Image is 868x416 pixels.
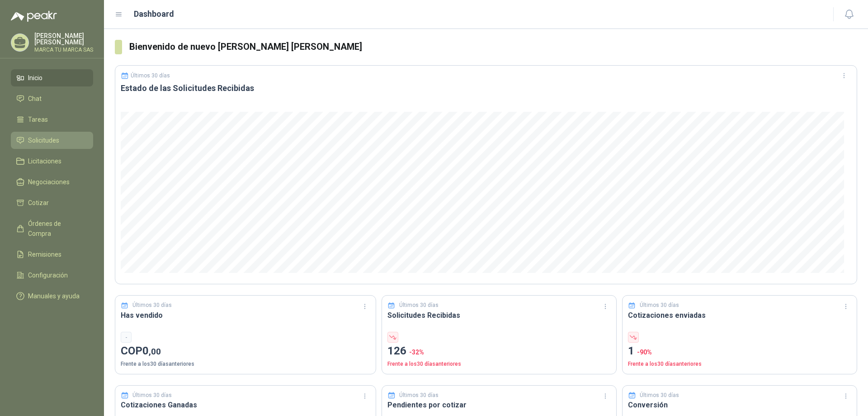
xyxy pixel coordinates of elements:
[121,360,370,368] p: Frente a los 30 días anteriores
[387,343,611,360] p: 126
[637,349,652,356] span: -90 %
[11,90,93,107] a: Chat
[387,360,611,368] p: Frente a los 30 días anteriores
[142,344,161,357] span: 0
[11,11,57,22] img: Logo peakr
[11,194,93,211] a: Cotizar
[121,83,851,94] h3: Estado de las Solicitudes Recibidas
[121,310,370,321] h3: Has vendido
[387,399,611,411] h3: Pendientes por cotizar
[11,69,93,86] a: Inicio
[34,47,93,53] p: MARCA TU MARCA SAS
[399,391,439,400] p: Últimos 30 días
[399,301,439,310] p: Últimos 30 días
[11,173,93,191] a: Negociaciones
[132,391,172,400] p: Últimos 30 días
[28,177,70,187] span: Negociaciones
[149,346,161,357] span: ,00
[134,8,174,20] h1: Dashboard
[121,343,370,360] p: COP
[11,132,93,149] a: Solicitudes
[28,94,42,104] span: Chat
[28,156,61,166] span: Licitaciones
[121,332,132,343] div: -
[28,291,80,301] span: Manuales y ayuda
[11,111,93,128] a: Tareas
[628,343,851,360] p: 1
[628,399,851,411] h3: Conversión
[409,349,424,356] span: -32 %
[28,73,42,83] span: Inicio
[11,267,93,284] a: Configuración
[11,153,93,170] a: Licitaciones
[11,287,93,305] a: Manuales y ayuda
[34,33,93,45] p: [PERSON_NAME] [PERSON_NAME]
[28,135,59,145] span: Solicitudes
[28,198,49,208] span: Cotizar
[628,360,851,368] p: Frente a los 30 días anteriores
[628,310,851,321] h3: Cotizaciones enviadas
[132,301,172,310] p: Últimos 30 días
[121,399,370,411] h3: Cotizaciones Ganadas
[131,72,170,79] p: Últimos 30 días
[28,115,48,124] span: Tareas
[28,249,61,259] span: Remisiones
[129,40,857,54] h3: Bienvenido de nuevo [PERSON_NAME] [PERSON_NAME]
[387,310,611,321] h3: Solicitudes Recibidas
[28,219,85,239] span: Órdenes de Compra
[11,246,93,263] a: Remisiones
[640,301,679,310] p: Últimos 30 días
[640,391,679,400] p: Últimos 30 días
[28,270,68,280] span: Configuración
[11,215,93,242] a: Órdenes de Compra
